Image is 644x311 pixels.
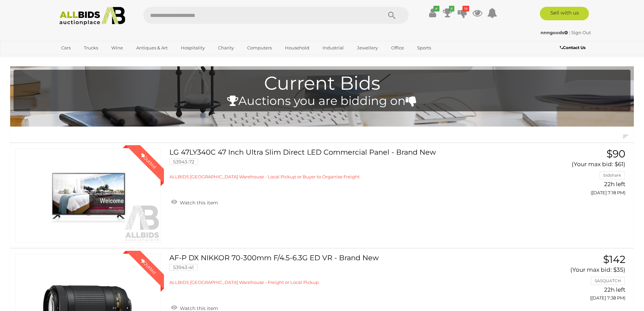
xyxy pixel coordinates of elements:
[214,42,238,53] a: Charity
[560,45,586,50] b: Contact Us
[56,7,129,25] img: Allbids.com.au
[540,7,589,20] a: Sell with us
[176,42,209,53] a: Hospitality
[443,7,453,19] a: 6
[535,148,627,199] a: $90 (Your max bid: $61) bidshark 22h left ([DATE] 7:18 PM)
[133,145,164,176] div: Outbid
[17,73,627,94] h1: Current Bids
[57,53,114,65] a: [GEOGRAPHIC_DATA]
[606,148,625,160] span: $90
[413,42,435,53] a: Sports
[318,42,348,53] a: Industrial
[433,6,439,12] i: ✔
[15,148,161,243] a: Outbid
[57,42,75,53] a: Cars
[174,254,525,286] a: AF-P DX NIKKOR 70-300mm F/4.5-6.3G ED VR - Brand New 53943-41 ALLBIDS [GEOGRAPHIC_DATA] Warehouse...
[387,42,408,53] a: Office
[603,253,625,266] span: $142
[560,44,587,51] a: Contact Us
[353,42,382,53] a: Jewellery
[178,200,218,206] span: Watch this item
[281,42,314,53] a: Household
[133,251,164,282] div: Outbid
[462,6,469,12] i: 16
[449,6,454,12] i: 6
[541,30,569,35] a: nnngoods
[375,7,409,24] button: Search
[243,42,276,53] a: Computers
[107,42,127,53] a: Wine
[79,42,102,53] a: Trucks
[571,30,591,35] a: Sign Out
[17,94,627,108] h4: Auctions you are bidding on
[535,254,627,305] a: $142 (Your max bid: $35) SASQUATCH 22h left ([DATE] 7:38 PM)
[457,7,468,19] a: 16
[174,148,525,180] a: LG 47LY340C 47 Inch Ultra Slim Direct LED Commercial Panel - Brand New 53943-72 ALLBIDS [GEOGRAPH...
[169,197,220,207] a: Watch this item
[428,7,438,19] a: ✔
[569,30,570,35] span: |
[541,30,568,35] strong: nnngoods
[132,42,172,53] a: Antiques & Art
